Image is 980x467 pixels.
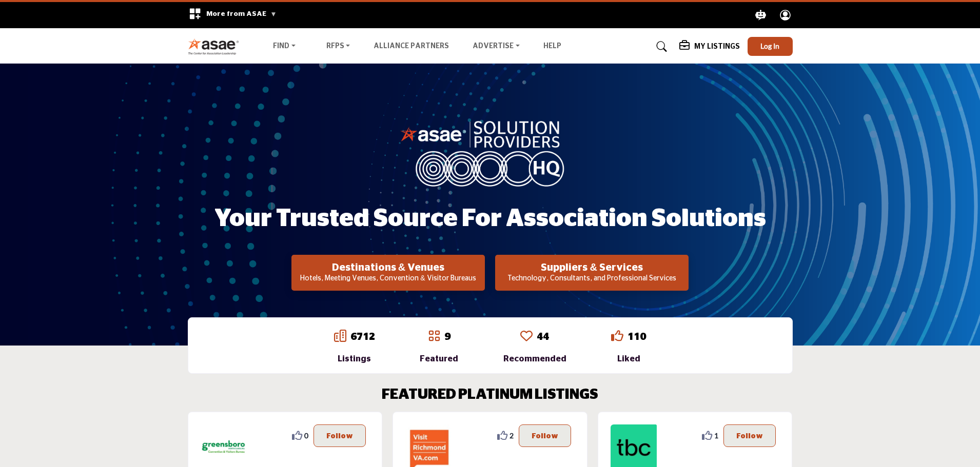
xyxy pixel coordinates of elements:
[382,387,598,404] h2: FEATURED PLATINUM LISTINGS
[291,255,485,291] button: Destinations & Venues Hotels, Meeting Venues, Convention & Visitor Bureaus
[503,353,566,365] div: Recommended
[723,424,776,447] button: Follow
[428,330,440,344] a: Go to Featured
[465,39,527,54] a: Advertise
[304,430,308,441] span: 0
[206,10,277,17] span: More from ASAE
[498,274,685,284] p: Technology, Consultants, and Professional Services
[611,353,646,365] div: Liked
[498,261,685,274] h2: Suppliers & Services
[266,39,303,54] a: Find
[736,430,763,441] p: Follow
[420,353,458,365] div: Featured
[748,37,793,56] button: Log In
[714,430,718,441] span: 1
[760,42,779,50] span: Log In
[520,330,533,344] a: Go to Recommended
[679,40,740,53] div: My Listings
[400,118,580,186] img: image
[646,38,674,55] a: Search
[182,2,283,28] div: More from ASAE
[628,332,646,342] a: 110
[319,39,358,54] a: RFPs
[374,43,449,50] a: Alliance Partners
[532,430,558,441] p: Follow
[326,430,353,441] p: Follow
[509,430,514,441] span: 2
[350,332,375,342] a: 6712
[537,332,549,342] a: 44
[519,424,571,447] button: Follow
[188,38,245,55] img: Site Logo
[543,43,561,50] a: Help
[694,42,740,51] h5: My Listings
[495,255,689,291] button: Suppliers & Services Technology, Consultants, and Professional Services
[444,332,450,342] a: 9
[295,261,482,274] h2: Destinations & Venues
[611,330,623,342] i: Go to Liked
[214,203,766,235] h1: Your Trusted Source for Association Solutions
[334,353,375,365] div: Listings
[313,424,366,447] button: Follow
[295,274,482,284] p: Hotels, Meeting Venues, Convention & Visitor Bureaus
